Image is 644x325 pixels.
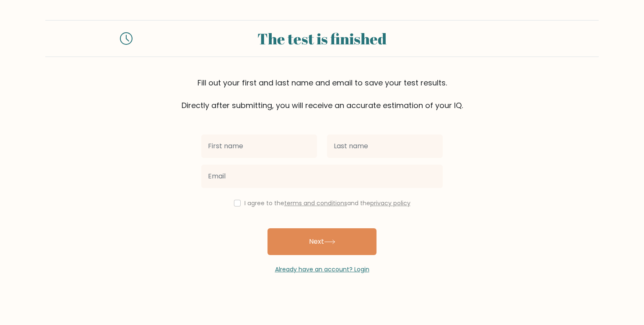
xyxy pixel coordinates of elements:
button: Next [267,228,377,255]
a: Already have an account? Login [275,265,369,273]
a: terms and conditions [284,199,347,207]
input: Email [201,165,443,188]
label: I agree to the and the [244,199,410,207]
input: Last name [327,134,443,158]
input: First name [201,134,317,158]
div: The test is finished [143,27,501,50]
a: privacy policy [370,199,410,207]
div: Fill out your first and last name and email to save your test results. Directly after submitting,... [45,77,599,111]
